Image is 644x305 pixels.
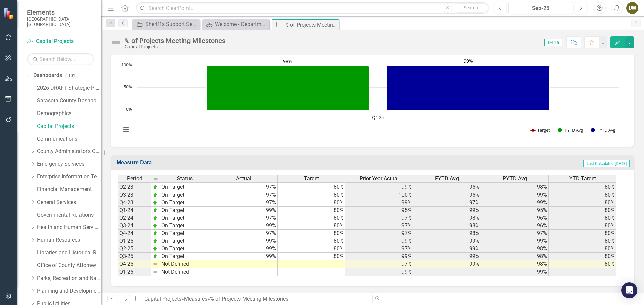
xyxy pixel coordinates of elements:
[626,2,638,14] button: DW
[118,260,151,268] td: Q4-25
[387,66,550,110] path: Q4-25, 99. FYTD Avg.
[549,222,616,230] td: 80%
[125,37,225,44] div: % of Projects Meeting Milestones
[118,222,151,230] td: Q3-24
[207,66,369,110] g: PYTD Avg, series 2 of 3. Bar series with 1 bar.
[278,230,345,237] td: 80%
[160,268,210,276] td: Not Defined
[153,238,158,244] img: zOikAAAAAElFTkSuQmCC
[278,183,345,191] td: 80%
[345,207,413,214] td: 95%
[278,237,345,245] td: 80%
[304,176,319,182] span: Target
[37,97,101,105] a: Sarasota County Dashboard
[37,262,101,270] a: Office of County Attorney
[549,191,616,199] td: 80%
[37,123,101,130] a: Capital Projects
[464,5,478,10] span: Search
[413,253,481,260] td: 99%
[210,253,278,260] td: 99%
[160,245,210,253] td: On Target
[481,253,549,260] td: 98%
[413,237,481,245] td: 99%
[37,135,101,143] a: Communications
[435,176,459,182] span: FYTD Avg
[549,260,616,268] td: 80%
[278,222,345,230] td: 80%
[413,183,481,191] td: 96%
[136,2,489,14] input: Search ClearPoint...
[118,199,151,207] td: Q4-23
[37,110,101,118] a: Demographics
[153,200,158,205] img: zOikAAAAAElFTkSuQmCC
[124,84,132,90] text: 50%
[27,53,94,65] input: Search Below...
[121,62,132,68] text: 100%
[278,207,345,214] td: 80%
[464,58,473,64] text: 99%
[210,237,278,245] td: 99%
[481,199,549,207] td: 99%
[481,230,549,237] td: 97%
[481,222,549,230] td: 96%
[37,148,101,155] a: County Administrator's Office
[118,237,151,245] td: Q1-25
[153,184,158,190] img: zOikAAAAAElFTkSuQmCC
[37,211,101,219] a: Governmental Relations
[454,3,487,13] button: Search
[278,191,345,199] td: 80%
[160,253,210,260] td: On Target
[549,214,616,222] td: 80%
[210,191,278,199] td: 97%
[549,199,616,207] td: 80%
[544,39,562,46] span: Q4-25
[549,237,616,245] td: 80%
[345,230,413,237] td: 97%
[511,4,571,12] div: Sep-25
[481,245,549,253] td: 98%
[283,58,292,64] text: 98%
[481,214,549,222] td: 96%
[387,66,550,110] g: FYTD Avg, series 3 of 3. Bar series with 1 bar.
[153,269,158,275] img: 8DAGhfEEPCf229AAAAAElFTkSuQmCC
[37,84,101,92] a: 2026 DRAFT Strategic Plan
[215,20,268,28] div: Welcome - Department Snapshot
[37,249,101,257] a: Libraries and Historical Resources
[278,214,345,222] td: 80%
[345,222,413,230] td: 97%
[153,176,158,182] img: 8DAGhfEEPCf229AAAAAElFTkSuQmCC
[503,176,527,182] span: PYTD Avg
[37,173,101,181] a: Enterprise Information Technology
[285,21,337,29] div: % of Projects Meeting Milestones
[160,230,210,237] td: On Target
[118,40,622,140] svg: Interactive chart
[210,214,278,222] td: 97%
[591,127,616,133] button: Show FYTD Avg
[481,237,549,245] td: 99%
[549,183,616,191] td: 80%
[481,183,549,191] td: 98%
[372,114,384,120] text: Q4-25
[481,260,549,268] td: 98%
[153,192,158,198] img: zOikAAAAAElFTkSuQmCC
[121,125,131,134] button: View chart menu, Chart
[621,282,637,298] div: Open Intercom Messenger
[345,199,413,207] td: 99%
[160,260,210,268] td: Not Defined
[558,127,584,133] button: Show PYTD Avg
[153,215,158,221] img: zOikAAAAAElFTkSuQmCC
[210,199,278,207] td: 97%
[153,246,158,251] img: zOikAAAAAElFTkSuQmCC
[278,245,345,253] td: 80%
[549,245,616,253] td: 80%
[236,176,251,182] span: Actual
[549,253,616,260] td: 80%
[360,176,399,182] span: Prior Year Actual
[345,253,413,260] td: 99%
[153,261,158,267] img: 8DAGhfEEPCf229AAAAAElFTkSuQmCC
[345,245,413,253] td: 97%
[118,230,151,237] td: Q4-24
[413,191,481,199] td: 96%
[210,183,278,191] td: 97%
